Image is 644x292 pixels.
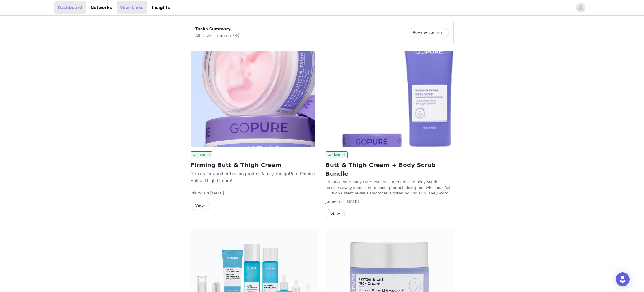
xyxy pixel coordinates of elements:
[54,1,86,14] a: Dashboard
[191,203,210,208] a: View
[326,151,348,158] span: Activated
[191,171,316,183] span: Join us for another firming product family, the goPure Firming Butt & Thigh Cream!
[408,28,449,37] button: Review content
[195,32,240,39] p: All tasks complete!
[326,209,345,218] button: View
[326,51,454,147] img: GoPure Beauty
[117,1,147,14] a: Your Links
[326,161,454,178] h2: Butt & Thigh Cream + Body Scrub Bundle
[616,272,630,286] div: Open Intercom Messenger
[326,212,345,216] a: View
[191,191,209,195] span: Joined on
[191,161,319,169] h2: Firming Butt & Thigh Cream
[191,151,213,158] span: Activated
[87,1,115,14] a: Networks
[191,51,319,147] img: GoPure Beauty
[191,201,210,210] button: View
[326,199,344,204] span: Joined on
[210,191,224,195] span: [DATE]
[148,1,173,14] a: Insights
[326,179,454,196] p: Enhance your body care results! Our energizing body scrub polishes away dead skin to boost produc...
[195,26,240,32] p: Tasks Summary
[578,3,583,12] div: avatar
[346,199,359,204] span: [DATE]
